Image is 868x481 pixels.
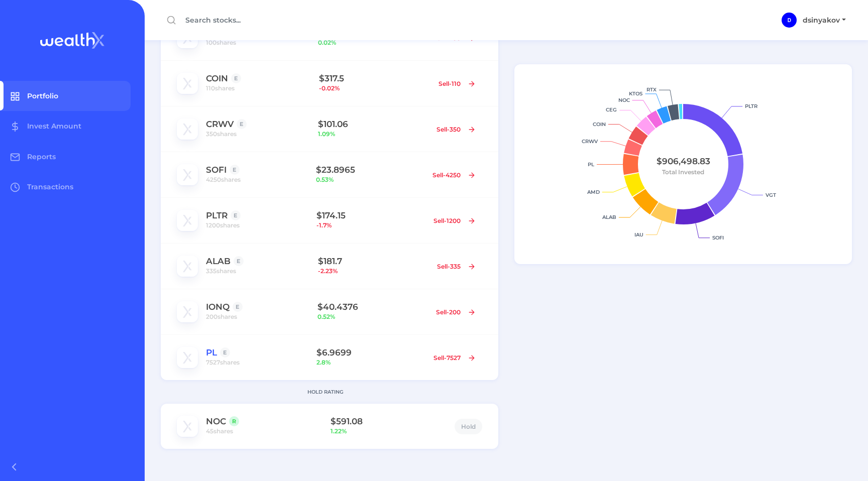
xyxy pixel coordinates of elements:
[231,73,241,83] div: E
[234,256,244,266] div: E
[206,73,228,83] a: COIN
[318,256,430,266] h1: $ 181.7
[587,189,600,195] text: AMD
[177,256,198,277] img: ALAB logo
[427,213,482,228] button: Sell-1200
[161,12,438,29] input: Search stocks...
[206,302,230,312] a: IONQ
[177,118,198,140] img: CRWV logo
[318,119,430,129] h1: $ 101.06
[582,138,598,145] text: CRWV
[657,156,710,166] tspan: $906,498.83
[206,266,236,276] span: 335 shares
[177,416,198,437] img: NOC logo
[206,347,217,357] a: PL
[618,97,630,103] text: NOC
[27,182,73,191] span: Transactions
[206,312,237,322] span: 200 shares
[765,192,776,198] text: VGT
[318,129,430,139] span: 1.09 %
[230,165,240,175] div: E
[426,167,482,183] button: Sell-4250
[177,164,198,185] img: SOFI logo
[745,103,757,109] text: PLTR
[316,220,427,230] span: -1.7 %
[206,256,231,266] a: ALAB
[206,165,227,175] a: SOFI
[319,73,432,83] h1: $ 317.5
[206,220,240,230] span: 1200 shares
[432,76,482,91] button: Sell-110
[430,122,482,137] button: Sell-350
[712,234,724,241] text: SOFI
[231,210,241,220] div: E
[316,347,427,357] h1: $ 6.9699
[629,90,642,97] text: KTOS
[145,388,506,396] p: HOLD RATING
[27,91,58,100] span: Portfolio
[206,416,226,426] a: NOC
[206,38,236,48] span: 100 shares
[318,266,430,276] span: -2.23 %
[316,210,427,220] h1: $ 174.15
[40,32,104,49] img: wealthX
[220,347,230,357] div: E
[317,302,429,312] h1: $ 40.4376
[317,312,429,322] span: 0.52 %
[177,210,198,231] img: PLTR logo
[206,119,234,129] a: CRWV
[206,357,240,368] span: 7527 shares
[331,416,455,426] h1: $ 591.08
[429,304,482,320] button: Sell-200
[319,83,432,93] span: -0.02 %
[606,106,617,113] text: CEG
[788,18,791,23] span: D
[27,122,81,131] span: Invest Amount
[229,416,239,426] div: R
[177,301,198,322] img: IONQ logo
[206,210,228,220] a: PLTR
[233,302,243,312] div: E
[662,168,704,176] tspan: Total Invested
[206,426,233,436] span: 45 shares
[318,38,430,48] span: 0.02 %
[206,83,235,93] span: 110 shares
[206,129,237,139] span: 350 shares
[316,175,426,185] span: 0.53 %
[588,161,594,168] text: PL
[177,73,198,94] img: COIN logo
[316,357,427,368] span: 2.8 %
[593,121,606,128] text: COIN
[803,16,840,25] span: dsinyakov
[331,426,455,436] span: 1.22 %
[430,259,482,274] button: Sell-335
[782,13,797,28] div: dsinyakov
[646,86,657,93] text: RTX
[316,165,426,175] h1: $ 23.8965
[206,175,241,185] span: 4250 shares
[602,214,616,220] text: ALAB
[237,119,247,129] div: E
[455,419,482,434] button: Hold
[427,350,482,366] button: Sell-7527
[27,152,56,161] span: Reports
[177,347,198,368] img: PL logo
[797,12,852,29] button: dsinyakov
[634,231,643,238] text: IAU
